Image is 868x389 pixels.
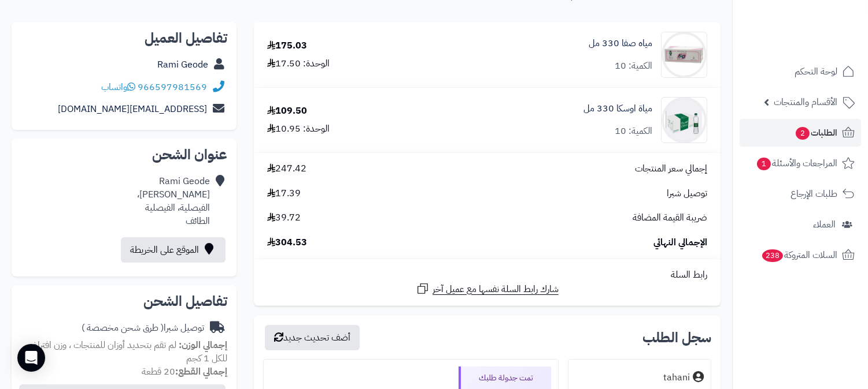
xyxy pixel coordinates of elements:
span: لم تقم بتحديد أوزان للمنتجات ، وزن افتراضي للكل 1 كجم [24,338,227,365]
small: 20 قطعة [142,365,227,379]
div: الكمية: 10 [615,125,652,138]
button: أضف تحديث جديد [265,325,360,350]
a: المراجعات والأسئلة1 [740,149,861,177]
img: 81311a712c619bdf75446576019b57303d5-90x90.jpg [662,32,707,78]
a: العملاء [740,211,861,238]
div: الوحدة: 10.95 [267,122,330,136]
a: الطلبات2 [740,119,861,147]
a: لوحة التحكم [740,58,861,85]
span: طلبات الإرجاع [791,186,837,202]
a: Rami Geode [157,58,208,72]
a: السلات المتروكة238 [740,241,861,269]
a: 966597981569 [138,80,207,94]
a: مياة اوسكا 330 مل [583,102,652,115]
span: لوحة التحكم [795,63,837,80]
h3: سجل الطلب [642,331,711,345]
span: 238 [762,249,783,262]
img: 1746543475-WhatsApp%20Image%202025-05-06%20at%205.57.28%20PM-90x90.jpeg [662,97,707,143]
a: الموقع على الخريطة [121,237,226,263]
div: 175.03 [267,39,307,53]
span: 2 [796,127,810,140]
span: الأقسام والمنتجات [774,94,837,110]
span: 247.42 [267,162,306,175]
div: Rami Geode [PERSON_NAME]، الفيصلية، الفيصلية الطائف [137,175,210,227]
span: ( طرق شحن مخصصة ) [82,321,164,335]
h2: تفاصيل الشحن [21,294,227,308]
span: السلات المتروكة [761,247,837,263]
div: الوحدة: 17.50 [267,57,330,70]
span: توصيل شبرا [667,187,707,200]
strong: إجمالي القطع: [175,365,227,379]
a: مياه صفا 330 مل [589,37,652,50]
h2: عنوان الشحن [21,148,227,162]
div: رابط السلة [258,268,716,282]
div: توصيل شبرا [82,321,204,335]
img: logo-2.png [789,31,857,55]
span: الإجمالي النهائي [653,236,707,249]
a: طلبات الإرجاع [740,180,861,208]
h2: تفاصيل العميل [21,31,227,45]
a: [EMAIL_ADDRESS][DOMAIN_NAME] [58,102,207,116]
span: العملاء [813,216,836,233]
a: شارك رابط السلة نفسها مع عميل آخر [416,282,559,296]
strong: إجمالي الوزن: [179,338,227,352]
span: 1 [757,158,771,170]
span: 39.72 [267,211,301,225]
span: شارك رابط السلة نفسها مع عميل آخر [433,283,559,296]
span: المراجعات والأسئلة [756,155,837,171]
span: الطلبات [795,125,837,141]
span: إجمالي سعر المنتجات [635,162,707,175]
a: واتساب [101,80,135,94]
span: 304.53 [267,236,307,249]
div: 109.50 [267,104,307,118]
span: ضريبة القيمة المضافة [633,211,707,225]
div: tahani [663,371,690,384]
div: الكمية: 10 [615,59,652,73]
div: Open Intercom Messenger [17,344,45,372]
span: 17.39 [267,187,301,200]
